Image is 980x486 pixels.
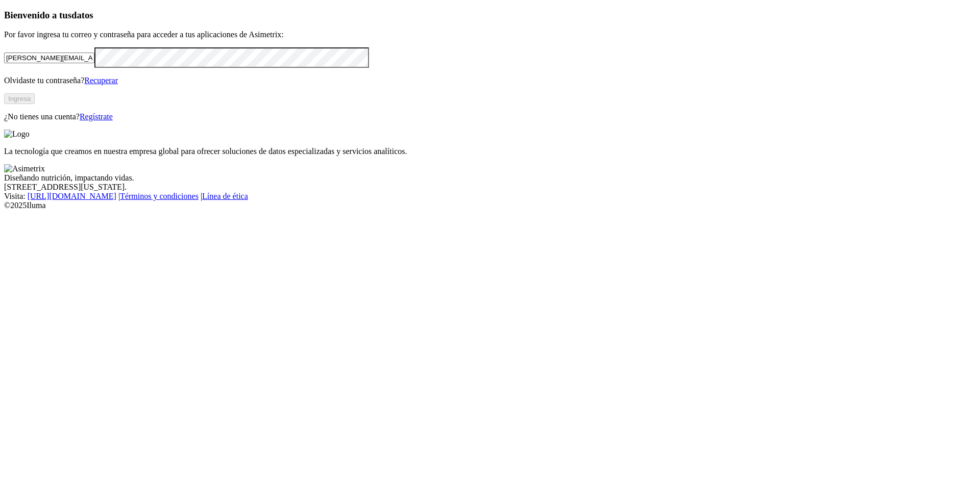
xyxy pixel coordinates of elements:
[84,76,118,85] a: Recuperar
[4,76,976,85] p: Olvidaste tu contraseña?
[4,10,976,21] h3: Bienvenido a tus
[71,10,93,20] span: datos
[4,130,30,139] img: Logo
[4,183,976,192] div: [STREET_ADDRESS][US_STATE].
[80,112,113,121] a: Regístrate
[120,192,199,200] a: Términos y condiciones
[4,147,976,156] p: La tecnología que creamos en nuestra empresa global para ofrecer soluciones de datos especializad...
[4,192,976,201] div: Visita : | |
[4,30,976,39] p: Por favor ingresa tu correo y contraseña para acceder a tus aplicaciones de Asimetrix:
[4,112,976,121] p: ¿No tienes una cuenta?
[4,173,976,183] div: Diseñando nutrición, impactando vidas.
[4,93,35,104] button: Ingresa
[202,192,248,200] a: Línea de ética
[4,53,94,63] input: Tu correo
[4,201,976,210] div: © 2025 Iluma
[4,164,45,173] img: Asimetrix
[28,192,116,200] a: [URL][DOMAIN_NAME]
